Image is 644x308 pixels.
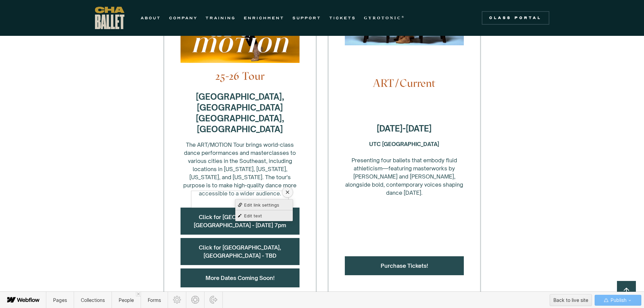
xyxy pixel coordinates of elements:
span: Publish [609,295,626,305]
div: Class Portal [486,15,545,21]
span: Edit link settings [244,202,279,208]
span: Collections [81,297,105,303]
h4: 25-26 Tour [181,70,300,82]
a: TICKETS [329,14,356,22]
strong: GYROTONIC [364,16,402,20]
div: Presenting four ballets that embody fluid athleticism—featuring masterworks by [PERSON_NAME] and ... [345,140,464,197]
h4: ART/Current [345,77,464,90]
a: Purchase Tickets! [381,262,428,269]
a: COMPANY [169,14,197,22]
strong: [DATE]-[DATE] [377,123,432,134]
span: Pages [53,297,67,303]
a: TRAINING [206,14,236,22]
span: Forms [148,297,161,303]
a: SUPPORT [292,14,321,22]
a: ENRICHMENT [244,14,284,22]
span: Edit text [244,213,262,218]
a: GYROTONIC® [364,14,405,22]
span: People [119,297,134,303]
a: Click for [GEOGRAPHIC_DATA], [GEOGRAPHIC_DATA] - TBD [199,244,281,259]
a: ABOUT [141,14,161,22]
div: Back to live site [553,295,588,305]
button: Back to live site [550,294,592,306]
sup: ® [402,15,405,19]
a: More Dates Coming Soon! [206,275,275,281]
a: Close 'People' tab [136,292,141,297]
strong: [GEOGRAPHIC_DATA], [GEOGRAPHIC_DATA] [GEOGRAPHIC_DATA], [GEOGRAPHIC_DATA] [196,92,284,134]
button: Publish [595,295,641,306]
a: home [95,7,124,29]
div: The ART/MOTION Tour brings world-class dance performances and masterclasses to various cities in ... [181,141,300,197]
strong: UTC [GEOGRAPHIC_DATA] ‍ [369,141,439,147]
a: Class Portal [482,11,549,25]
